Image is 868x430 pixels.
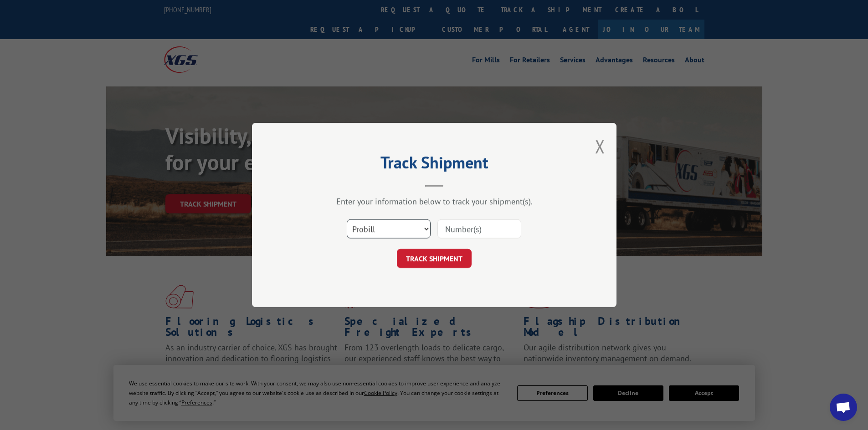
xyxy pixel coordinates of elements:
button: Close modal [595,134,605,158]
div: Enter your information below to track your shipment(s). [298,196,571,207]
div: Open chat [830,394,857,421]
input: Number(s) [437,219,521,238]
h2: Track Shipment [298,156,571,173]
button: TRACK SHIPMENT [397,249,472,268]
